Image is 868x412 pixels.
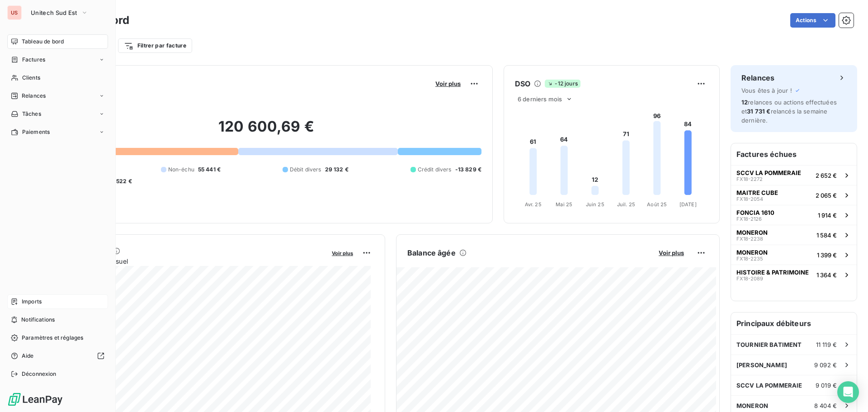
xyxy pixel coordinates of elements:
span: Déconnexion [22,370,57,378]
span: FX18-2238 [736,236,763,242]
h6: Principaux débiteurs [731,313,857,334]
span: 9 092 € [814,361,837,369]
span: Vous êtes à jour ! [741,87,792,94]
span: Tâches [22,110,41,118]
span: 1 364 € [816,271,837,279]
span: Paramètres et réglages [22,334,83,342]
span: Débit divers [290,166,321,174]
a: Aide [7,349,108,363]
h6: Balance âgée [407,247,456,258]
button: Actions [790,13,835,28]
span: 1 914 € [818,212,837,219]
h6: DSO [515,78,530,89]
span: MAITRE CUBE [736,189,778,196]
span: 1 399 € [817,251,837,259]
tspan: Juil. 25 [617,201,635,208]
span: Clients [22,74,40,82]
span: -13 829 € [455,166,481,174]
button: Filtrer par facture [118,38,192,53]
button: SCCV LA POMMERAIEFX18-22722 652 € [731,165,857,185]
span: 12 [741,99,748,106]
span: 31 731 € [747,108,770,115]
span: Crédit divers [418,166,452,174]
span: FX18-2089 [736,276,763,281]
span: 1 584 € [816,232,837,239]
span: -522 € [113,177,132,185]
span: Factures [22,56,45,64]
span: 29 132 € [325,166,349,174]
div: Open Intercom Messenger [837,381,859,403]
span: 55 441 € [198,166,221,174]
span: 9 019 € [816,382,837,389]
span: Voir plus [332,250,353,256]
span: FX18-2126 [736,216,762,222]
span: 2 652 € [816,172,837,179]
span: [PERSON_NAME] [736,361,787,369]
tspan: [DATE] [679,201,697,208]
img: Logo LeanPay [7,392,63,407]
span: HISTOIRE & PATRIMOINE [736,269,809,276]
span: SCCV LA POMMERAIE [736,382,802,389]
span: 11 119 € [816,341,837,348]
span: Aide [22,352,34,360]
span: Voir plus [435,80,461,87]
span: Voir plus [659,249,684,256]
span: Chiffre d'affaires mensuel [51,256,325,266]
span: Imports [22,298,42,306]
span: SCCV LA POMMERAIE [736,169,801,176]
span: MONERON [736,229,768,236]
button: Voir plus [656,249,687,257]
span: Non-échu [168,166,194,174]
span: FX18-2272 [736,176,763,182]
tspan: Mai 25 [556,201,572,208]
h2: 120 600,69 € [51,118,481,145]
span: Notifications [21,316,55,324]
button: Voir plus [433,80,463,88]
tspan: Juin 25 [586,201,604,208]
span: Tableau de bord [22,38,64,46]
span: relances ou actions effectuées et relancés la semaine dernière. [741,99,837,124]
button: FONCIA 1610FX18-21261 914 € [731,205,857,225]
span: 2 065 € [816,192,837,199]
span: Relances [22,92,46,100]
span: TOURNIER BATIMENT [736,341,802,348]
button: MONERONFX18-22351 399 € [731,245,857,265]
span: FX18-2054 [736,196,763,202]
tspan: Août 25 [647,201,667,208]
button: HISTOIRE & PATRIMOINEFX18-20891 364 € [731,265,857,284]
span: FONCIA 1610 [736,209,774,216]
span: Unitech Sud Est [31,9,77,16]
span: FX18-2235 [736,256,763,261]
button: MAITRE CUBEFX18-20542 065 € [731,185,857,205]
span: MONERON [736,249,768,256]
button: MONERONFX18-22381 584 € [731,225,857,245]
tspan: Avr. 25 [525,201,542,208]
span: MONERON [736,402,768,409]
span: 8 404 € [814,402,837,409]
button: Voir plus [329,249,356,257]
h6: Factures échues [731,143,857,165]
span: -12 jours [545,80,580,88]
h6: Relances [741,72,774,83]
div: US [7,5,22,20]
span: Paiements [22,128,50,136]
span: 6 derniers mois [518,95,562,103]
